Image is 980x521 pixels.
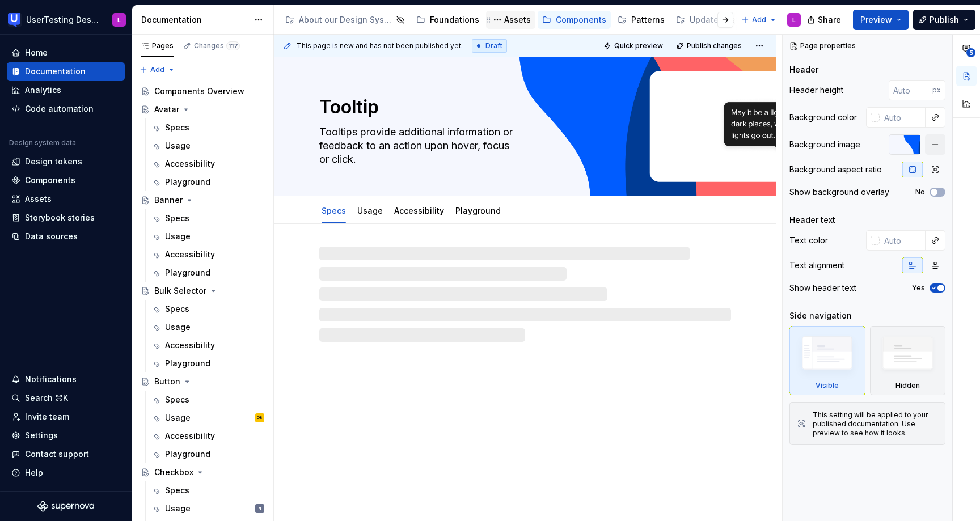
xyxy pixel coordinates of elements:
[889,80,932,100] input: Auto
[9,138,76,147] div: Design system data
[789,310,852,321] div: Side navigation
[7,445,125,463] button: Contact support
[165,267,210,278] div: Playground
[154,467,193,478] div: Checkbox
[789,139,860,150] div: Background image
[117,15,121,24] div: L
[322,206,346,215] a: Specs
[147,391,269,409] a: Specs
[390,198,449,222] div: Accessibility
[136,62,179,78] button: Add
[430,14,479,26] div: Foundations
[194,41,240,50] div: Changes
[895,381,920,390] div: Hidden
[614,41,663,50] span: Quick preview
[26,14,99,26] div: UserTesting Design System
[25,47,48,58] div: Home
[357,206,383,215] a: Usage
[451,198,505,222] div: Playground
[165,122,189,133] div: Specs
[165,140,191,151] div: Usage
[37,501,94,512] svg: Supernova Logo
[154,104,179,115] div: Avatar
[165,448,210,460] div: Playground
[154,285,206,296] div: Bulk Selector
[789,112,857,123] div: Background color
[673,38,747,54] button: Publish changes
[147,209,269,227] a: Specs
[136,100,269,118] a: Avatar
[147,354,269,372] a: Playground
[136,282,269,300] a: Bulk Selector
[25,212,95,223] div: Storybook stories
[165,430,215,442] div: Accessibility
[147,245,269,264] a: Accessibility
[147,481,269,499] a: Specs
[141,41,174,50] div: Pages
[165,176,210,188] div: Playground
[165,503,191,514] div: Usage
[147,427,269,445] a: Accessibility
[966,48,975,57] span: 5
[690,14,723,26] div: Updates
[789,326,865,395] div: Visible
[165,340,215,351] div: Accessibility
[631,14,665,26] div: Patterns
[257,412,263,423] div: OB
[556,14,606,26] div: Components
[136,191,269,209] a: Banner
[932,86,941,95] p: px
[789,282,856,294] div: Show header text
[455,206,501,215] a: Playground
[25,84,61,96] div: Analytics
[150,65,164,74] span: Add
[930,14,959,26] span: Publish
[25,231,78,242] div: Data sources
[880,107,926,128] input: Auto
[394,206,444,215] a: Accessibility
[853,10,909,30] button: Preview
[789,164,882,175] div: Background aspect ratio
[7,227,125,245] a: Data sources
[752,15,766,24] span: Add
[317,198,350,222] div: Specs
[165,231,191,242] div: Usage
[147,227,269,245] a: Usage
[485,41,502,50] span: Draft
[165,249,215,260] div: Accessibility
[297,41,463,50] span: This page is new and has not been published yet.
[165,394,189,405] div: Specs
[915,188,925,197] label: No
[801,10,848,30] button: Share
[299,14,392,26] div: About our Design System
[687,41,742,50] span: Publish changes
[25,156,82,167] div: Design tokens
[818,14,841,26] span: Share
[226,41,240,50] span: 117
[25,411,69,422] div: Invite team
[353,198,387,222] div: Usage
[136,372,269,391] a: Button
[789,235,828,246] div: Text color
[154,376,180,387] div: Button
[7,426,125,444] a: Settings
[147,300,269,318] a: Specs
[7,389,125,407] button: Search ⌘K
[25,193,52,205] div: Assets
[538,11,611,29] a: Components
[25,430,58,441] div: Settings
[25,392,68,404] div: Search ⌘K
[147,155,269,173] a: Accessibility
[7,171,125,189] a: Components
[147,336,269,354] a: Accessibility
[136,82,269,100] a: Components Overview
[789,64,818,75] div: Header
[281,11,409,29] a: About our Design System
[7,153,125,171] a: Design tokens
[2,7,129,32] button: UserTesting Design SystemL
[813,410,938,438] div: This setting will be applied to your published documentation. Use preview to see how it looks.
[25,374,77,385] div: Notifications
[880,230,926,251] input: Auto
[8,13,22,27] img: 41adf70f-fc1c-4662-8e2d-d2ab9c673b1b.png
